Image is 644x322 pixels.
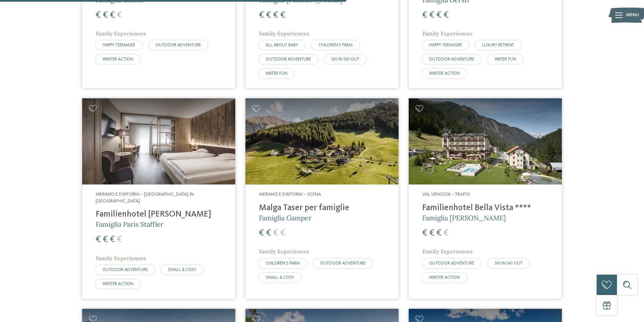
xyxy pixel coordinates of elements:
span: € [266,11,271,20]
span: € [422,229,427,238]
span: Family Experiences [96,30,146,37]
img: Cercate un hotel per famiglie? Qui troverete solo i migliori! [409,98,562,184]
span: WATER FUN [266,71,287,76]
span: OUTDOOR ADVENTURE [102,268,148,272]
span: WINTER ACTION [429,275,460,280]
span: OUTDOOR ADVENTURE [156,43,201,47]
span: € [429,11,434,20]
span: HAPPY TEENAGER [429,43,462,47]
span: SMALL & COSY [266,275,294,280]
span: € [273,11,278,20]
span: HAPPY TEENAGER [102,43,135,47]
span: ALL ABOUT BABY [266,43,298,47]
span: € [436,229,442,238]
span: SKI-IN SKI-OUT [331,57,359,61]
span: CHILDREN’S FARM [266,261,300,266]
span: SMALL & COSY [168,268,196,272]
span: € [436,11,442,20]
span: € [117,11,122,20]
span: € [273,229,278,238]
span: € [110,11,115,20]
span: € [280,11,285,20]
span: € [444,11,449,20]
span: OUTDOOR ADVENTURE [320,261,365,266]
span: € [280,229,285,238]
span: WINTER ACTION [102,57,133,61]
span: WATER FUN [495,57,516,61]
span: € [96,235,101,244]
span: € [444,229,449,238]
span: € [103,235,108,244]
a: Cercate un hotel per famiglie? Qui troverete solo i migliori! Merano e dintorni – Scena Malga Tas... [245,98,399,299]
span: € [117,235,122,244]
span: Family Experiences [259,30,309,37]
a: Cercate un hotel per famiglie? Qui troverete solo i migliori! Merano e dintorni – [GEOGRAPHIC_DAT... [82,98,235,299]
span: € [96,11,101,20]
h4: Familienhotel [PERSON_NAME] [96,209,222,220]
span: Famiglia [PERSON_NAME] [422,214,506,222]
span: Family Experiences [259,248,309,255]
span: WINTER ACTION [429,71,460,76]
img: Cercate un hotel per famiglie? Qui troverete solo i migliori! [245,98,399,184]
span: OUTDOOR ADVENTURE [429,57,474,61]
span: SKI-IN SKI-OUT [495,261,523,266]
img: Cercate un hotel per famiglie? Qui troverete solo i migliori! [82,98,235,184]
span: € [110,235,115,244]
span: CHILDREN’S FARM [318,43,353,47]
span: WINTER ACTION [102,282,133,286]
h4: Familienhotel Bella Vista **** [422,203,548,213]
span: Merano e dintorni – [GEOGRAPHIC_DATA] in [GEOGRAPHIC_DATA] [96,192,194,203]
span: Famiglia Paris Staffler [96,220,164,228]
span: € [259,229,264,238]
span: Merano e dintorni – Scena [259,192,321,197]
span: Family Experiences [96,255,146,262]
span: LUXURY RETREAT [482,43,514,47]
h4: Malga Taser per famiglie [259,203,385,213]
span: OUTDOOR ADVENTURE [266,57,311,61]
span: Val Venosta – Trafoi [422,192,470,197]
span: € [103,11,108,20]
span: € [266,229,271,238]
span: Family Experiences [422,30,473,37]
span: Family Experiences [422,248,473,255]
span: € [422,11,427,20]
span: OUTDOOR ADVENTURE [429,261,474,266]
a: Cercate un hotel per famiglie? Qui troverete solo i migliori! Val Venosta – Trafoi Familienhotel ... [409,98,562,299]
span: Famiglia Gamper [259,214,312,222]
span: € [429,229,434,238]
span: € [259,11,264,20]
